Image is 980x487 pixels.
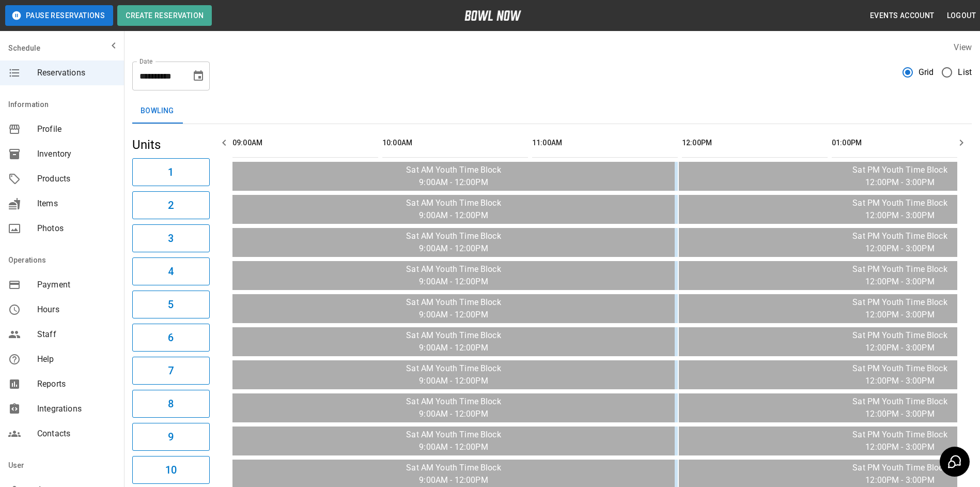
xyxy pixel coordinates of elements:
[37,353,116,366] span: Help
[37,123,116,135] span: Profile
[943,6,980,25] button: Logout
[132,191,210,219] button: 2
[37,173,116,185] span: Products
[132,99,182,124] button: Bowling
[464,10,521,21] img: logo
[168,395,174,412] h6: 8
[919,66,934,79] span: Grid
[132,324,210,352] button: 6
[165,462,177,478] h6: 10
[5,5,113,26] button: Pause Reservations
[188,66,209,86] button: Choose date, selected date is Dec 13, 2025
[132,136,210,153] h5: Units
[682,128,828,158] th: 12:00PM
[866,6,939,25] button: Events Account
[37,67,116,79] span: Reservations
[132,390,210,418] button: 8
[132,158,210,186] button: 1
[37,403,116,415] span: Integrations
[37,279,116,291] span: Payment
[168,296,174,313] h6: 5
[132,357,210,385] button: 7
[37,328,116,341] span: Staff
[232,128,378,158] th: 09:00AM
[168,429,174,445] h6: 9
[382,128,528,158] th: 10:00AM
[532,128,678,158] th: 11:00AM
[132,456,210,484] button: 10
[168,230,174,247] h6: 3
[117,5,212,26] button: Create Reservation
[168,329,174,346] h6: 6
[37,197,116,210] span: Items
[168,263,174,280] h6: 4
[37,378,116,390] span: Reports
[132,99,972,124] div: inventory tabs
[132,423,210,451] button: 9
[37,428,116,440] span: Contacts
[37,222,116,235] span: Photos
[168,362,174,379] h6: 7
[954,42,972,52] label: View
[132,224,210,252] button: 3
[132,291,210,318] button: 5
[168,164,174,180] h6: 1
[37,303,116,316] span: Hours
[958,66,972,79] span: List
[37,148,116,160] span: Inventory
[132,257,210,285] button: 4
[168,197,174,214] h6: 2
